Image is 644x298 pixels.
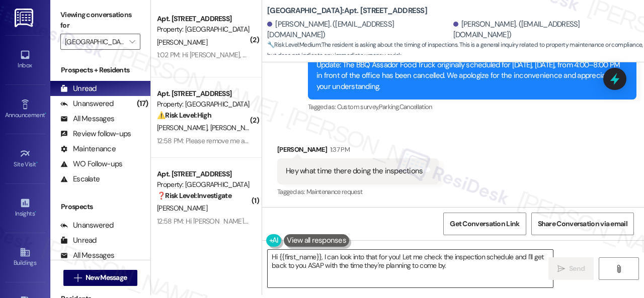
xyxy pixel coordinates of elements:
[157,123,210,132] span: [PERSON_NAME]
[157,24,250,35] div: Property: [GEOGRAPHIC_DATA]
[337,103,379,111] span: Custom survey ,
[267,41,320,49] strong: 🔧 Risk Level: Medium
[60,114,114,124] div: All Messages
[157,169,250,179] div: Apt. [STREET_ADDRESS]
[157,38,207,47] span: [PERSON_NAME]
[60,235,97,246] div: Unread
[5,46,45,73] a: Inbox
[157,99,250,110] div: Property: [GEOGRAPHIC_DATA]
[286,166,423,176] div: Hey what time there doing the inspections
[60,174,100,184] div: Escalate
[450,219,519,229] span: Get Conversation Link
[157,14,250,24] div: Apt. [STREET_ADDRESS]
[453,19,637,41] div: [PERSON_NAME]. ([EMAIL_ADDRESS][DOMAIN_NAME])
[157,204,207,213] span: [PERSON_NAME]
[50,202,150,212] div: Prospects
[538,219,627,229] span: Share Conversation via email
[157,88,250,99] div: Apt. [STREET_ADDRESS]
[60,220,114,231] div: Unanswered
[60,83,97,94] div: Unread
[268,250,553,287] textarea: Hi {{first_name}}, I can look into that for you! Let me check the inspection schedule and I'll ge...
[379,103,399,111] span: Parking ,
[531,213,634,235] button: Share Conversation via email
[35,209,36,216] span: •
[60,98,114,109] div: Unanswered
[443,213,526,235] button: Get Conversation Link
[15,9,35,27] img: ResiDesk Logo
[5,145,45,172] a: Site Visit •
[267,40,644,61] span: : The resident is asking about the timing of inspections. This is a general inquiry related to pr...
[50,65,150,75] div: Prospects + Residents
[267,19,451,41] div: [PERSON_NAME]. ([EMAIL_ADDRESS][DOMAIN_NAME])
[157,136,510,145] div: 12:58 PM: Please remove me and [PERSON_NAME] from these text. We no longer live at [GEOGRAPHIC_DA...
[316,38,620,92] div: Hi [PERSON_NAME] and [PERSON_NAME], Update: The BBQ Assador Food Truck originally scheduled for [...
[157,111,211,120] strong: ⚠️ Risk Level: High
[328,144,350,155] div: 1:37 PM
[548,257,594,280] button: Send
[65,34,124,50] input: All communities
[157,191,231,200] strong: ❓ Risk Level: Investigate
[86,272,127,283] span: New Message
[134,96,150,112] div: (17)
[569,263,585,274] span: Send
[308,100,636,114] div: Tagged as:
[60,159,122,169] div: WO Follow-ups
[60,129,131,139] div: Review follow-ups
[306,187,363,196] span: Maintenance request
[267,6,427,16] b: [GEOGRAPHIC_DATA]: Apt. [STREET_ADDRESS]
[399,103,432,111] span: Cancellation
[63,270,138,286] button: New Message
[615,265,622,273] i: 
[74,274,82,282] i: 
[60,250,114,261] div: All Messages
[157,179,250,190] div: Property: [GEOGRAPHIC_DATA]
[45,110,46,117] span: •
[36,159,38,166] span: •
[210,123,296,132] span: [PERSON_NAME] Guzmanruiz
[60,7,140,34] label: Viewing conversations for
[277,144,439,158] div: [PERSON_NAME]
[5,244,45,271] a: Buildings
[5,194,45,222] a: Insights •
[129,38,135,46] i: 
[60,144,116,154] div: Maintenance
[277,184,439,199] div: Tagged as:
[557,265,565,273] i: 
